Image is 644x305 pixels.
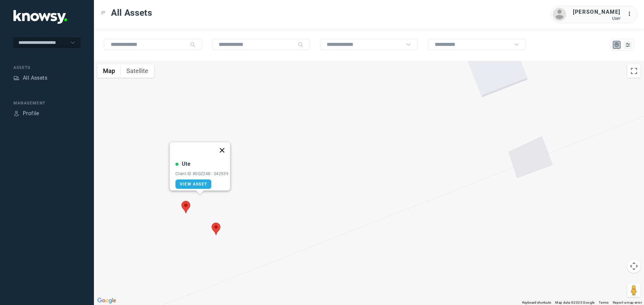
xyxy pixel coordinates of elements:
[96,296,118,305] img: Google
[214,142,230,158] button: Close
[625,42,631,48] div: List
[522,300,551,305] button: Keyboard shortcuts
[101,10,106,15] div: Toggle Menu
[614,42,620,48] div: Map
[298,42,303,47] div: Search
[627,10,635,19] div: :
[121,64,154,78] button: Show satellite imagery
[555,301,594,304] span: Map data ©2025 Google
[23,109,39,118] div: Profile
[180,182,207,186] span: View Asset
[190,42,195,47] div: Search
[573,16,621,21] div: User
[13,75,19,81] div: Assets
[553,8,566,21] img: avatar.png
[175,179,211,189] a: View Asset
[23,74,47,82] div: All Assets
[627,64,641,78] button: Toggle fullscreen view
[97,64,121,78] button: Show street map
[175,171,228,176] div: Client ID #GQZ248 - 342939
[573,8,621,16] div: [PERSON_NAME]
[627,10,635,18] div: :
[627,284,641,297] button: Drag Pegman onto the map to open Street View
[111,7,152,19] span: All Assets
[182,160,191,168] div: Ute
[13,100,80,106] div: Management
[13,65,80,71] div: Assets
[96,296,118,305] a: Open this area in Google Maps (opens a new window)
[13,10,67,24] img: Application Logo
[613,301,642,304] a: Report a map error
[13,109,39,118] a: ProfileProfile
[13,74,47,82] a: AssetsAll Assets
[627,259,641,273] button: Map camera controls
[13,110,19,117] div: Profile
[599,301,609,304] a: Terms
[628,11,634,16] tspan: ...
